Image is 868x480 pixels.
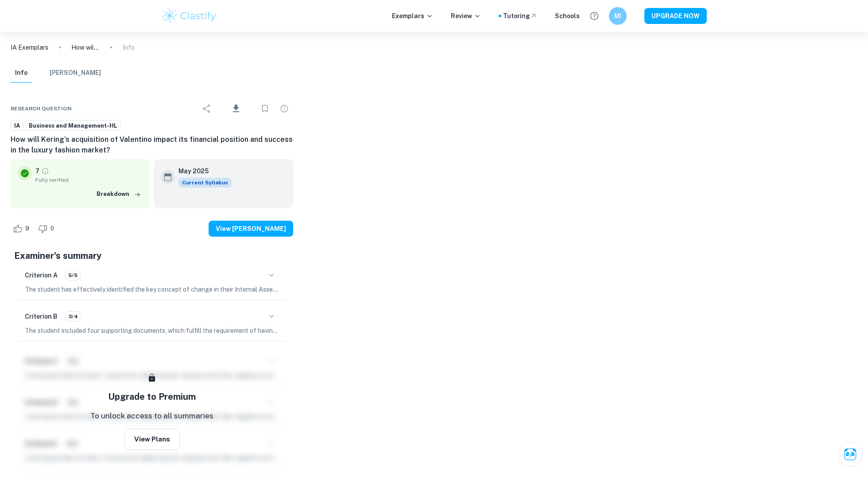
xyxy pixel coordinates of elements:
[11,63,32,83] button: Info
[20,224,34,233] span: 9
[35,166,39,176] p: 7
[11,105,72,113] span: Research question
[178,178,232,187] div: This exemplar is based on the current syllabus. Feel free to refer to it for inspiration/ideas wh...
[11,134,293,156] h6: How will Kering's acquisition of Valentino impact its financial position and success in the luxur...
[256,100,274,117] div: Bookmark
[46,224,59,233] span: 0
[11,121,23,130] span: IA
[50,63,101,83] button: [PERSON_NAME]
[71,43,100,52] p: How will Kering's acquisition of Valentino impact its financial position and success in the luxur...
[35,176,143,184] span: Fully verified
[25,270,58,280] h6: Criterion A
[90,410,213,422] p: To unlock access to all summaries
[587,8,602,23] button: Help and Feedback
[392,11,433,21] p: Exemplars
[25,326,279,336] p: The student included four supporting documents, which fulfill the requirement of having three to ...
[178,178,232,187] span: Current Syllabus
[65,312,81,320] span: 3/4
[124,429,180,450] button: View Plans
[25,120,121,131] a: Business and Management-HL
[178,166,225,176] h6: May 2025
[838,442,863,467] button: Ask Clai
[555,11,580,21] a: Schools
[11,120,23,131] a: IA
[123,43,135,52] p: Info
[275,100,293,117] div: Report issue
[108,390,196,403] h5: Upgrade to Premium
[613,11,623,21] h6: MI
[25,312,58,321] h6: Criterion B
[11,43,48,52] a: IA Exemplars
[25,285,279,294] p: The student has effectively identified the key concept of change in their Internal Assessment (IA...
[644,8,707,24] button: UPGRADE NOW
[41,167,49,175] a: Grade fully verified
[503,11,537,21] a: Tutoring
[609,7,627,25] button: MI
[94,187,143,201] button: Breakdown
[451,11,481,21] p: Review
[14,249,290,262] h5: Examiner's summary
[209,221,293,237] button: View [PERSON_NAME]
[36,222,59,236] div: Dislike
[161,7,217,25] img: Clastify logo
[26,121,120,130] span: Business and Management-HL
[217,97,254,120] div: Download
[198,100,216,117] div: Share
[65,271,81,279] span: 5/5
[11,222,34,236] div: Like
